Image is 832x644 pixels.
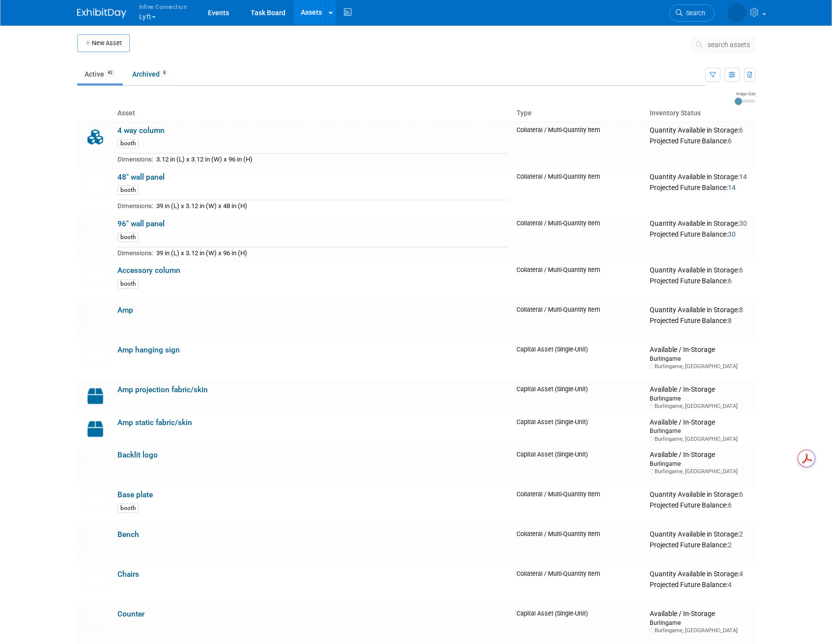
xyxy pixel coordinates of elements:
[727,3,746,22] img: Brian Lew
[117,279,139,289] div: booth
[117,233,139,242] div: booth
[650,610,751,618] div: Available / In-Storage
[117,570,139,579] a: Chairs
[650,135,751,146] div: Projected Future Balance:
[513,526,646,566] td: Collateral / Multi-Quantity Item
[735,91,755,97] div: Image Size
[513,215,646,262] td: Collateral / Multi-Quantity Item
[739,490,743,498] span: 6
[728,501,732,509] span: 6
[650,354,751,363] div: Burlingame
[117,385,208,394] a: Amp projection fabric/skin
[117,451,158,459] a: Backlit logo
[160,69,169,77] span: 8
[117,200,153,212] td: Dimensions:
[728,230,736,238] span: 30
[117,139,139,148] div: booth
[117,266,180,275] a: Accessory column
[117,219,165,228] a: 96" wall panel
[650,219,751,228] div: Quantity Available in Storage:
[728,277,732,285] span: 6
[117,126,165,135] a: 4 way column
[650,346,751,354] div: Available / In-Storage
[650,459,751,468] div: Burlingame
[513,105,646,122] th: Type
[117,490,153,499] a: Base plate
[117,504,139,513] div: booth
[650,539,751,550] div: Projected Future Balance:
[739,173,747,181] span: 14
[650,618,751,627] div: Burlingame
[650,394,751,402] div: Burlingame
[739,266,743,274] span: 6
[156,202,247,210] span: 39 in (L) x 3.12 in (W) x 48 in (H)
[650,570,751,579] div: Quantity Available in Storage:
[728,317,732,324] span: 8
[650,627,751,634] div: Burlingame, [GEOGRAPHIC_DATA]
[650,385,751,394] div: Available / In-Storage
[650,266,751,275] div: Quantity Available in Storage:
[513,414,646,447] td: Capital Asset (Single-Unit)
[650,499,751,510] div: Projected Future Balance:
[683,9,705,17] span: Search
[650,418,751,427] div: Available / In-Storage
[739,570,743,578] span: 4
[650,315,751,325] div: Projected Future Balance:
[77,8,126,18] img: ExhibitDay
[650,468,751,475] div: Burlingame, [GEOGRAPHIC_DATA]
[650,173,751,182] div: Quantity Available in Storage:
[117,173,165,182] a: 48" wall panel
[513,381,646,414] td: Capital Asset (Single-Unit)
[156,249,247,257] span: 39 in (L) x 3.12 in (W) x 96 in (H)
[513,122,646,169] td: Collateral / Multi-Quantity Item
[513,262,646,302] td: Collateral / Multi-Quantity Item
[117,530,139,539] a: Bench
[81,418,110,440] img: Capital-Asset-Icon-2.png
[125,65,176,83] a: Archived8
[117,346,180,354] a: Amp hanging sign
[117,247,153,258] td: Dimensions:
[513,169,646,215] td: Collateral / Multi-Quantity Item
[739,126,743,134] span: 6
[690,37,755,53] button: search assets
[650,363,751,370] div: Burlingame, [GEOGRAPHIC_DATA]
[513,447,646,486] td: Capital Asset (Single-Unit)
[117,418,192,427] a: Amp static fabric/skin
[117,186,139,195] div: booth
[117,610,144,618] a: Counter
[513,566,646,606] td: Collateral / Multi-Quantity Item
[650,402,751,410] div: Burlingame, [GEOGRAPHIC_DATA]
[513,486,646,526] td: Collateral / Multi-Quantity Item
[105,69,115,77] span: 42
[139,1,187,12] span: Inline Connection
[117,306,133,315] a: Amp
[81,385,110,407] img: Capital-Asset-Icon-2.png
[650,275,751,286] div: Projected Future Balance:
[650,427,751,435] div: Burlingame
[650,182,751,192] div: Projected Future Balance:
[728,541,732,549] span: 2
[650,530,751,539] div: Quantity Available in Storage:
[708,41,750,49] span: search assets
[650,490,751,499] div: Quantity Available in Storage:
[77,65,123,83] a: Active42
[739,306,743,314] span: 8
[728,184,736,191] span: 14
[739,219,747,227] span: 30
[156,156,253,163] span: 3.12 in (L) x 3.12 in (W) x 96 in (H)
[650,579,751,590] div: Projected Future Balance:
[513,342,646,381] td: Capital Asset (Single-Unit)
[81,126,110,148] img: Collateral-Icon-2.png
[114,105,513,122] th: Asset
[650,451,751,459] div: Available / In-Storage
[77,34,130,52] button: New Asset
[739,530,743,538] span: 2
[669,4,715,22] a: Search
[650,126,751,135] div: Quantity Available in Storage:
[728,581,732,589] span: 4
[728,137,732,145] span: 6
[650,435,751,443] div: Burlingame, [GEOGRAPHIC_DATA]
[650,228,751,239] div: Projected Future Balance:
[117,154,153,165] td: Dimensions:
[513,302,646,342] td: Collateral / Multi-Quantity Item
